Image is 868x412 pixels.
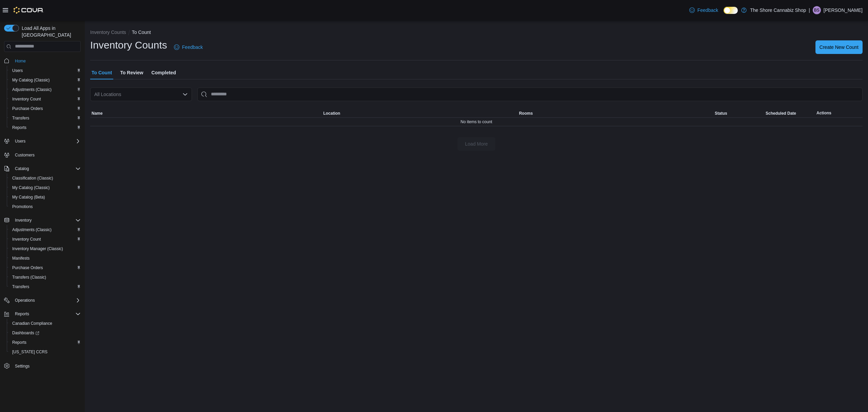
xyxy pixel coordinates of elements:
[197,88,863,101] input: This is a search bar. After typing your query, hit enter to filter the results lower in the page.
[12,310,32,318] button: Reports
[9,245,66,253] a: Inventory Manager (Classic)
[7,254,83,263] button: Manifests
[4,53,81,389] nav: Complex example
[820,44,859,51] span: Create New Count
[12,361,81,370] span: Settings
[9,348,81,356] span: Washington CCRS
[809,6,810,14] p: |
[750,6,806,14] p: The Shore Cannabiz Shop
[457,137,495,151] button: Load More
[518,109,713,117] button: Rooms
[12,256,29,261] span: Manifests
[12,310,81,318] span: Reports
[9,235,44,243] a: Inventory Count
[9,273,49,281] a: Transfers (Classic)
[9,95,44,103] a: Inventory Count
[7,202,83,211] button: Promotions
[9,193,48,201] a: My Catalog (Beta)
[1,361,83,371] button: Settings
[7,347,83,357] button: [US_STATE] CCRS
[9,86,54,94] a: Adjustments (Classic)
[12,175,53,181] span: Classification (Classic)
[12,87,52,92] span: Adjustments (Classic)
[9,348,50,356] a: [US_STATE] CCRS
[715,111,727,116] span: Status
[7,235,83,244] button: Inventory Count
[9,67,25,75] a: Users
[813,6,821,14] div: Baily Sherman
[12,216,81,224] span: Inventory
[12,115,29,121] span: Transfers
[323,111,340,116] span: Location
[12,185,50,190] span: My Catalog (Classic)
[9,124,81,132] span: Reports
[519,111,533,116] span: Rooms
[12,265,43,270] span: Purchase Orders
[12,57,28,65] a: Home
[92,111,103,116] span: Name
[12,340,26,345] span: Reports
[724,7,738,14] input: Dark Mode
[9,114,81,122] span: Transfers
[9,184,81,192] span: My Catalog (Classic)
[92,66,112,79] span: To Count
[7,85,83,94] button: Adjustments (Classic)
[9,114,32,122] a: Transfers
[12,362,32,370] a: Settings
[12,151,81,159] span: Customers
[15,363,29,369] span: Settings
[12,165,81,173] span: Catalog
[9,283,32,291] a: Transfers
[12,296,81,304] span: Operations
[12,321,52,326] span: Canadian Compliance
[9,193,81,201] span: My Catalog (Beta)
[7,225,83,235] button: Adjustments (Classic)
[9,264,81,272] span: Purchase Orders
[12,137,28,145] button: Users
[9,203,36,211] a: Promotions
[9,319,81,327] span: Canadian Compliance
[1,150,83,160] button: Customers
[12,57,81,65] span: Home
[322,109,517,117] button: Location
[15,218,32,223] span: Inventory
[1,216,83,225] button: Inventory
[7,66,83,75] button: Users
[15,298,35,303] span: Operations
[9,174,56,182] a: Classification (Classic)
[460,119,492,125] span: No items to count
[764,109,815,117] button: Scheduled Date
[1,56,83,66] button: Home
[12,68,23,73] span: Users
[1,164,83,173] button: Catalog
[9,235,81,243] span: Inventory Count
[9,124,29,132] a: Reports
[9,174,81,182] span: Classification (Classic)
[90,109,322,117] button: Name
[90,29,863,37] nav: An example of EuiBreadcrumbs
[7,183,83,192] button: My Catalog (Classic)
[15,58,26,64] span: Home
[9,95,81,103] span: Inventory Count
[697,7,718,14] span: Feedback
[1,136,83,146] button: Users
[9,264,46,272] a: Purchase Orders
[9,319,55,327] a: Canadian Compliance
[152,66,176,79] span: Completed
[12,204,33,209] span: Promotions
[182,92,188,97] button: Open list of options
[15,166,29,171] span: Catalog
[12,237,41,242] span: Inventory Count
[816,110,831,116] span: Actions
[9,226,54,234] a: Adjustments (Classic)
[7,104,83,113] button: Purchase Orders
[9,338,29,347] a: Reports
[9,273,81,281] span: Transfers (Classic)
[9,254,81,262] span: Manifests
[19,25,81,38] span: Load All Apps in [GEOGRAPHIC_DATA]
[12,284,29,289] span: Transfers
[9,184,53,192] a: My Catalog (Classic)
[15,152,35,158] span: Customers
[9,105,46,113] a: Purchase Orders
